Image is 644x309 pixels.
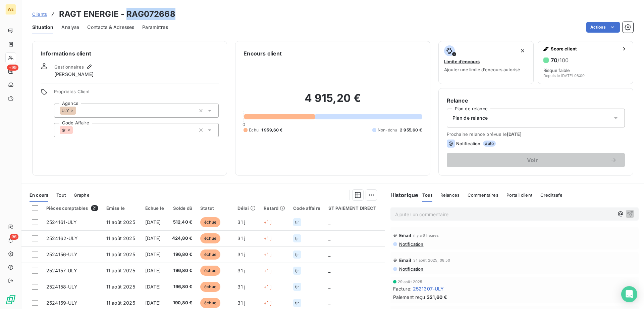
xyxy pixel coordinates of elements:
[237,252,245,257] span: 31 j
[145,300,161,306] span: [DATE]
[46,300,78,306] span: 2524159-ULY
[30,192,48,198] span: En cours
[56,192,66,198] span: Tout
[295,301,299,305] span: tjr
[385,205,435,211] div: Recouvrement Déclaré
[32,24,53,31] span: Situation
[46,268,77,273] span: 2524157-ULY
[46,205,98,211] div: Pièces comptables
[32,11,47,17] span: Clients
[41,49,219,57] h6: Informations client
[328,205,377,211] div: ST PAIEMENT DIRECT
[543,68,570,73] span: Risque faible
[328,268,330,273] span: _
[621,286,637,302] div: Open Intercom Messenger
[468,192,498,198] span: Commentaires
[557,57,569,64] span: /100
[398,280,423,284] span: 29 août 2025
[385,191,419,199] h6: Historique
[142,24,168,31] span: Paramètres
[59,8,175,20] h3: RAGT ENERGIE - RAG072668
[295,269,299,273] span: tjr
[62,128,65,132] span: tjr
[293,205,320,211] div: Code affaire
[46,235,78,241] span: 2524162-ULY
[264,235,271,241] span: +1 j
[413,258,450,262] span: 31 août 2025, 08:50
[328,235,330,241] span: _
[543,74,585,78] span: Depuis le [DATE] 08:00
[295,220,299,224] span: tjr
[413,285,444,292] span: 2521307-ULY
[172,300,192,306] span: 190,80 €
[438,41,534,84] button: Limite d’encoursAjouter une limite d’encours autorisé
[172,219,192,226] span: 512,40 €
[145,219,161,225] span: [DATE]
[145,252,161,257] span: [DATE]
[54,71,94,78] span: [PERSON_NAME]
[447,131,625,137] span: Prochaine relance prévue le
[32,11,47,17] a: Clients
[261,127,283,133] span: 1 959,60 €
[46,284,78,289] span: 2524158-ULY
[264,205,285,211] div: Retard
[447,153,625,167] button: Voir
[328,284,330,289] span: _
[237,205,256,211] div: Délai
[172,205,192,211] div: Solde dû
[447,96,625,105] h6: Relance
[264,268,271,273] span: +1 j
[62,109,69,113] span: ULY
[172,251,192,258] span: 196,80 €
[46,252,78,257] span: 2524156-ULY
[243,122,245,127] span: 0
[237,268,245,273] span: 31 j
[61,24,79,31] span: Analyse
[400,127,422,133] span: 2 955,60 €
[507,131,522,137] span: [DATE]
[540,192,563,198] span: Creditsafe
[328,252,330,257] span: _
[249,127,259,133] span: Échu
[244,49,282,57] h6: Encours client
[237,219,245,225] span: 31 j
[10,234,18,240] span: 96
[106,205,137,211] div: Émise le
[237,284,245,289] span: 31 j
[378,127,397,133] span: Non-échu
[172,283,192,290] span: 196,80 €
[551,46,619,51] span: Score client
[74,192,90,198] span: Graphe
[106,268,135,273] span: 11 août 2025
[440,192,460,198] span: Relances
[5,4,16,15] div: WE
[295,285,299,289] span: tjr
[483,141,496,147] span: auto
[145,284,161,289] span: [DATE]
[200,282,220,292] span: échue
[398,241,424,247] span: Notification
[427,294,447,301] span: 321,60 €
[413,233,438,237] span: il y a 6 heures
[295,236,299,240] span: tjr
[106,219,135,225] span: 11 août 2025
[106,284,135,289] span: 11 août 2025
[506,192,532,198] span: Portail client
[456,141,481,146] span: Notification
[5,294,16,305] img: Logo LeanPay
[399,258,412,263] span: Email
[444,59,480,64] span: Limite d’encours
[200,205,229,211] div: Statut
[145,268,161,273] span: [DATE]
[328,300,330,306] span: _
[200,266,220,276] span: échue
[444,67,520,72] span: Ajouter une limite d’encours autorisé
[237,300,245,306] span: 31 j
[200,249,220,260] span: échue
[106,235,135,241] span: 11 août 2025
[328,219,330,225] span: _
[586,22,620,33] button: Actions
[106,300,135,306] span: 11 août 2025
[46,219,77,225] span: 2524161-ULY
[244,91,422,112] h2: 4 915,20 €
